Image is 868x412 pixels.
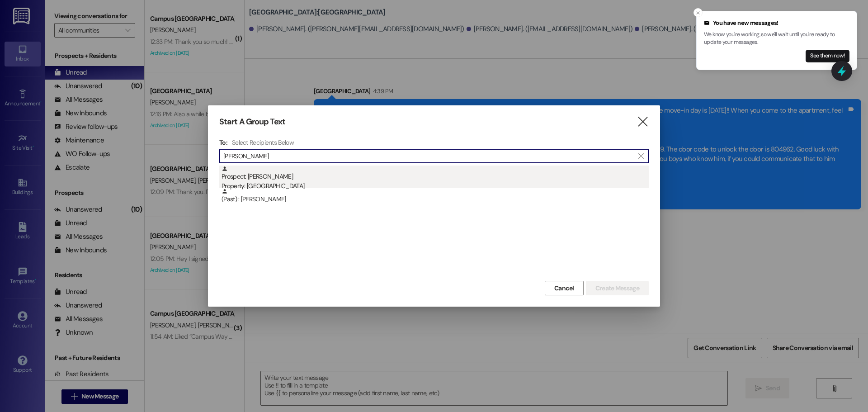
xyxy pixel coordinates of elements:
div: Prospect: [PERSON_NAME]Property: [GEOGRAPHIC_DATA] [219,166,649,188]
h4: Select Recipients Below [232,138,294,147]
h3: Start A Group Text [219,117,285,127]
div: (Past) : [PERSON_NAME] [219,188,649,211]
button: See them now! [806,50,849,62]
span: Create Message [595,284,639,293]
div: Prospect: [PERSON_NAME] [222,166,649,191]
button: Clear text [634,149,648,163]
button: Create Message [586,281,649,295]
button: Cancel [545,281,584,295]
i:  [637,117,649,127]
span: Cancel [554,284,574,293]
p: We know you're working, so we'll wait until you're ready to update your messages. [704,31,849,47]
input: Search for any contact or apartment [223,150,634,162]
i:  [638,152,643,160]
div: (Past) : [PERSON_NAME] [222,188,649,204]
div: You have new messages! [704,19,849,28]
button: Close toast [693,8,703,17]
div: Property: [GEOGRAPHIC_DATA] [222,181,649,191]
h3: To: [219,138,227,147]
